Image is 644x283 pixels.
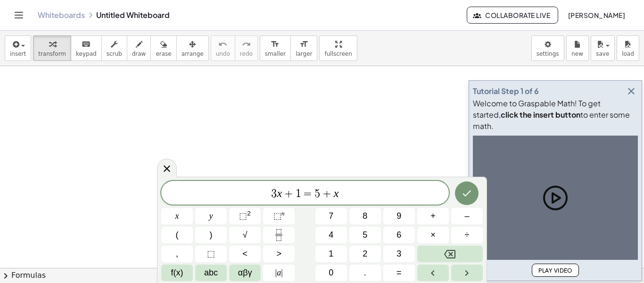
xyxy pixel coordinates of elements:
button: 0 [315,265,347,281]
i: format_size [271,39,280,50]
span: settings [537,51,559,57]
button: Times [417,227,449,243]
span: + [430,210,436,223]
span: 0 [329,266,333,279]
button: . [349,265,381,281]
button: settings [531,35,564,61]
a: Whiteboards [38,10,85,20]
span: larger [296,51,312,57]
span: 3 [271,188,277,199]
span: = [301,188,315,199]
span: √ [243,229,248,241]
sup: n [281,210,285,217]
span: 5 [314,188,320,199]
button: , [161,246,193,262]
span: fullscreen [324,51,352,57]
span: insert [10,51,26,57]
span: ( [176,229,179,241]
button: Fraction [263,227,295,243]
span: transform [38,51,66,57]
button: arrange [176,35,209,61]
span: x [175,210,179,223]
button: Functions [161,265,193,281]
button: save [591,35,615,61]
button: Collaborate Live [467,7,558,24]
i: keyboard [82,39,91,50]
button: fullscreen [319,35,357,61]
button: Divide [451,227,483,243]
button: Superscript [263,208,295,224]
button: Greek alphabet [229,265,261,281]
button: keyboardkeypad [71,35,102,61]
span: 4 [329,229,333,241]
button: insert [5,35,31,61]
span: smaller [265,51,286,57]
span: y [209,210,213,223]
span: ) [210,229,213,241]
span: < [242,248,248,260]
span: ⬚ [207,248,215,260]
span: keypad [76,51,97,57]
button: Greater than [263,246,295,262]
button: y [195,208,227,224]
span: , [176,248,178,260]
i: format_size [299,39,308,50]
span: 3 [396,248,401,260]
span: a [275,266,283,279]
button: Less than [229,246,261,262]
button: Placeholder [195,246,227,262]
span: new [571,51,583,57]
span: redo [240,51,253,57]
button: 1 [315,246,347,262]
button: Absolute value [263,265,295,281]
span: ⬚ [239,211,247,221]
span: 5 [363,229,367,241]
button: Play Video [532,264,579,277]
span: save [596,51,609,57]
button: Plus [417,208,449,224]
button: Squared [229,208,261,224]
button: Left arrow [417,265,449,281]
span: Collaborate Live [475,11,550,19]
span: arrange [182,51,204,57]
span: erase [156,51,171,57]
span: . [364,266,366,279]
button: 5 [349,227,381,243]
button: format_sizesmaller [260,35,291,61]
button: load [617,35,639,61]
span: 7 [329,210,333,223]
span: Play Video [538,267,573,274]
i: redo [242,39,251,50]
span: × [430,229,436,241]
span: load [622,51,634,57]
button: ) [195,227,227,243]
span: – [464,210,469,223]
span: abc [204,266,218,279]
span: draw [132,51,146,57]
button: Minus [451,208,483,224]
button: Equals [383,265,415,281]
button: 6 [383,227,415,243]
div: Welcome to Graspable Math! To get started, to enter some math. [473,98,638,132]
button: redoredo [235,35,258,61]
span: ⬚ [273,211,281,221]
button: Square root [229,227,261,243]
button: format_sizelarger [290,35,317,61]
button: Toggle navigation [11,8,26,23]
button: Right arrow [451,265,483,281]
button: 4 [315,227,347,243]
span: ÷ [465,229,470,241]
span: f(x) [171,266,183,279]
button: new [566,35,589,61]
button: [PERSON_NAME] [560,7,633,24]
button: Backspace [417,246,483,262]
button: 7 [315,208,347,224]
button: undoundo [211,35,235,61]
button: draw [127,35,151,61]
i: undo [218,39,227,50]
div: Tutorial Step 1 of 6 [473,86,539,97]
button: 8 [349,208,381,224]
button: 9 [383,208,415,224]
sup: 2 [247,210,251,217]
button: scrub [101,35,127,61]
